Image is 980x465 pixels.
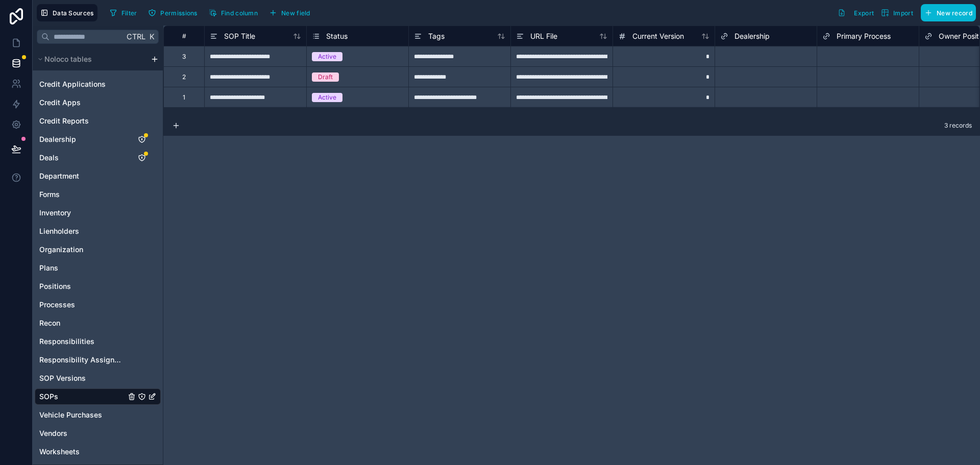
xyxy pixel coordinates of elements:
[182,53,186,61] div: 3
[144,5,201,20] button: Permissions
[632,31,684,41] span: Current Version
[854,9,874,17] span: Export
[183,93,185,102] div: 1
[265,5,314,20] button: New field
[530,31,557,41] span: URL File
[937,9,972,17] span: New record
[734,31,770,41] span: Dealership
[428,31,445,41] span: Tags
[837,31,891,41] span: Primary Process
[126,30,146,43] span: Ctrl
[326,31,348,41] span: Status
[224,31,255,41] span: SOP Title
[877,4,917,21] button: Import
[182,73,186,81] div: 2
[106,5,141,20] button: Filter
[160,9,197,17] span: Permissions
[53,9,94,17] span: Data Sources
[221,9,258,17] span: Find column
[921,4,976,21] button: New record
[944,121,972,130] span: 3 records
[318,72,333,82] div: Draft
[281,9,310,17] span: New field
[917,4,976,21] a: New record
[148,33,155,40] span: K
[318,52,336,61] div: Active
[121,9,137,17] span: Filter
[37,4,97,21] button: Data Sources
[318,93,336,102] div: Active
[144,5,205,20] a: Permissions
[834,4,877,21] button: Export
[171,32,197,40] div: #
[205,5,261,20] button: Find column
[893,9,913,17] span: Import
